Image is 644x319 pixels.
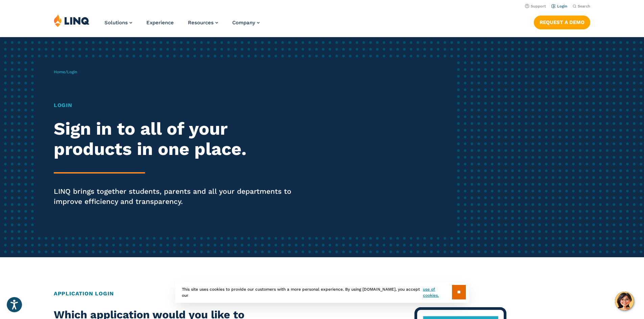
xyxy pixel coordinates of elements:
[534,14,590,29] nav: Button Navigation
[104,14,260,36] nav: Primary Navigation
[423,286,452,298] a: use of cookies.
[188,20,214,26] span: Resources
[534,16,590,29] a: Request a Demo
[232,20,260,26] a: Company
[54,70,77,74] span: /
[175,282,469,303] div: This site uses cookies to provide our customers with a more personal experience. By using [DOMAIN...
[67,70,77,74] span: Login
[188,20,218,26] a: Resources
[54,101,302,109] h1: Login
[104,20,132,26] a: Solutions
[54,14,90,27] img: LINQ | K‑12 Software
[54,119,302,159] h2: Sign in to all of your products in one place.
[54,186,302,207] p: LINQ brings together students, parents and all your departments to improve efficiency and transpa...
[615,292,634,311] button: Hello, have a question? Let’s chat.
[54,70,65,74] a: Home
[232,20,255,26] span: Company
[54,290,590,298] h2: Application Login
[104,20,128,26] span: Solutions
[578,4,590,8] span: Search
[146,20,174,26] a: Experience
[551,4,567,8] a: Login
[525,4,546,8] a: Support
[573,4,590,9] button: Open Search Bar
